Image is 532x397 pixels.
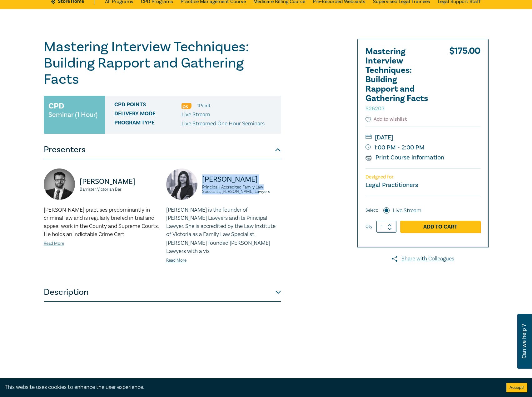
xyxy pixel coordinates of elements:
span: CPD Points [114,102,181,110]
input: 1 [376,221,396,233]
span: [PERSON_NAME] practises predominantly in criminal law and is regularly briefed in trial and appea... [44,206,159,238]
span: Live Stream [181,111,210,118]
img: https://s3.ap-southeast-2.amazonaws.com/leo-cussen-store-production-content/Contacts/Shalini%20Me... [166,168,197,200]
button: Add to wishlist [365,116,407,123]
div: $ 175.00 [449,47,480,116]
small: Legal Practitioners [365,181,418,189]
p: [PERSON_NAME] [80,177,159,187]
a: Read More [44,241,64,246]
small: Barrister, Victorian Bar [80,187,159,192]
div: This website uses cookies to enhance the user experience. [5,383,497,391]
p: [PERSON_NAME] is the founder of [PERSON_NAME] Lawyers and its Principal Lawyer. She is accredited... [166,206,281,239]
a: Add to Cart [400,221,480,233]
span: Delivery Mode [114,111,181,119]
img: https://s3.ap-southeast-2.amazonaws.com/lc-presenter-images/Paul%20Kounnas.jpg [44,168,75,200]
p: [PERSON_NAME] [202,174,281,184]
small: 1:00 PM - 2:00 PM [365,143,480,153]
a: Share with Colleagues [357,255,489,263]
a: Print Course Information [365,153,445,162]
span: Program type [114,120,181,128]
a: Read More [166,258,186,263]
label: Live Stream [393,207,421,215]
small: Seminar (1 Hour) [48,112,97,118]
img: Professional Skills [181,103,191,109]
small: [DATE] [365,133,480,143]
p: Live Streamed One Hour Seminars [181,120,265,128]
p: Designed for [365,174,480,180]
h2: Mastering Interview Techniques: Building Rapport and Gathering Facts [365,47,434,113]
h1: Mastering Interview Techniques: Building Rapport and Gathering Facts [44,39,281,88]
label: Qty [365,223,372,230]
button: Presenters [44,140,281,159]
small: Principal | Accredited Family Law Specialist, [PERSON_NAME] Lawyers [202,185,281,194]
button: Description [44,283,281,302]
p: [PERSON_NAME] founded [PERSON_NAME] Lawyers with a vis [166,239,281,255]
small: S26203 [365,105,385,112]
span: Select: [365,207,378,214]
button: Accept cookies [506,383,527,392]
span: Can we help ? [521,318,527,365]
h3: CPD [48,100,64,112]
li: 1 Point [197,102,211,110]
